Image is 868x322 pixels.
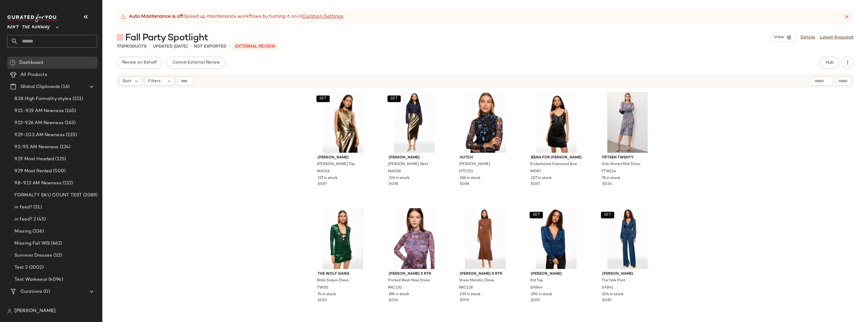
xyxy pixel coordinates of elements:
button: View [770,33,796,42]
span: Rent the Runway [7,20,50,31]
span: Review on Behalf [122,60,157,65]
span: Fifteen Twenty [602,155,653,161]
span: Sort [123,78,131,84]
span: [PERSON_NAME] [459,162,490,167]
span: 8.18 High Formality styles [14,95,71,102]
span: SET [390,97,398,101]
span: (31) [32,204,42,211]
span: Hutch [460,155,511,161]
span: 9.29 Most Rented [14,168,52,175]
span: 9.22-9.26 AM Newness [14,120,64,127]
span: (4094) [47,276,63,283]
span: 771 [117,44,123,49]
span: in feed? 2 [14,216,36,223]
span: HTC251 [459,169,473,174]
img: IMD87.jpg [526,92,586,153]
img: HTC251.jpg [455,92,515,153]
span: FTW134 [602,169,616,174]
span: 226 in stock [389,176,409,181]
span: FORMALTY SKU COUNT TEST [14,192,82,199]
span: $0.56 [602,182,612,187]
span: Embellished Oversized Bow Mini Dress [530,162,581,167]
span: (2002) [28,264,44,271]
p: updated [DATE] [153,43,188,50]
span: (2089) [82,192,98,199]
span: Dashboard [19,59,43,66]
span: 9.8-9.12 AM Newness [14,180,61,187]
span: 239 in stock [460,292,481,297]
span: Ieena for [PERSON_NAME] [531,155,582,161]
a: Details [801,34,815,41]
span: $0.96 [389,298,398,303]
span: Missing [14,228,31,235]
span: [PERSON_NAME] Skirt [388,162,428,167]
span: [PERSON_NAME] [318,155,369,161]
span: 9.29-10.3 AM Newness [14,132,65,139]
span: Brillo Sequin Dress [317,278,349,283]
span: [PERSON_NAME] [14,308,56,315]
span: (10) [52,252,62,259]
span: SET [533,213,540,217]
span: TWG5 [317,285,328,291]
span: Ifat Top [530,278,543,283]
div: Speed up maintenance workflows by turning it on in [120,13,343,20]
span: 9.2-9.5 AM Newness [14,144,59,151]
span: 9.15-9.19 AM Newness [14,108,64,114]
span: View [774,35,784,40]
button: SET [530,212,543,218]
span: $0.97 [531,182,540,187]
span: [PERSON_NAME] x RTR [389,271,440,277]
span: $0.98 [389,182,398,187]
img: RKC130.jpg [384,208,444,269]
span: (163) [64,120,76,127]
img: SAB41.jpg [597,208,658,269]
span: 207 in stock [531,176,552,181]
button: SET [601,212,614,218]
span: Test 2 [14,264,28,271]
div: Products [117,43,147,50]
span: (124) [59,144,71,151]
p: Not Exported [194,43,226,50]
img: TWG5.jpg [313,208,373,269]
span: (151) [71,95,83,102]
span: Printed Mesh Maxi Dress [388,278,430,283]
span: (135) [65,132,77,139]
span: [PERSON_NAME] [389,155,440,161]
span: $0.98 [460,182,469,187]
p: External REVIEW [233,43,278,50]
img: svg%3e [7,309,12,314]
span: Cancel External Review [172,60,219,65]
span: (152) [61,180,73,187]
button: SET [316,95,330,102]
img: MAO56.jpg [313,92,373,153]
span: • [149,43,151,50]
span: Missing Fall WG [14,240,50,247]
a: Curation Settings [302,13,343,20]
span: Test Workwear [14,276,47,283]
img: FTW134.jpg [597,92,658,153]
span: 74 in stock [318,292,336,297]
a: Latest Snapshot [820,34,854,41]
img: svg%3e [117,34,123,40]
span: 217 in stock [318,176,338,181]
span: Hub [825,60,834,65]
span: 104 in stock [602,292,624,297]
span: (45) [36,216,46,223]
button: Review on Behalf [117,57,162,69]
span: $0.93 [318,298,327,303]
img: cfy_white_logo.C9jOOHJF.svg [7,14,58,22]
span: 266 in stock [460,176,481,181]
span: The York Pant [602,278,625,283]
span: 76 in stock [602,176,620,181]
span: Side Shirred Midi Dress [602,162,640,167]
span: (500) [52,168,66,175]
button: SET [387,95,401,102]
span: Sheer Metallic Dress [459,278,494,283]
span: $0.95 [531,298,540,303]
img: SAB44.jpg [526,208,586,269]
span: Global Clipboards [20,83,60,90]
span: • [190,43,191,50]
span: SET [604,213,611,217]
span: $0.97 [318,182,327,187]
span: [PERSON_NAME] x RTR [460,271,511,277]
